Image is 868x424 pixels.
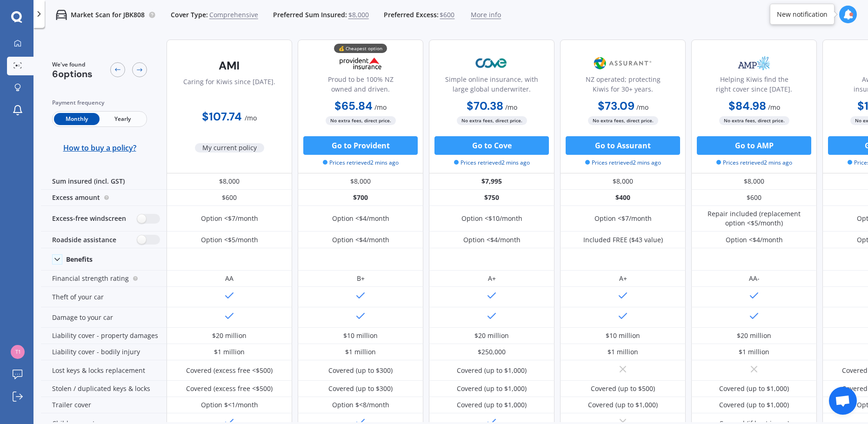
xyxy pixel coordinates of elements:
[429,173,554,190] div: $7,995
[56,9,67,20] img: car.f15378c7a67c060ca3f3.svg
[334,44,387,53] div: 💰 Cheapest option
[186,366,273,375] div: Covered (excess free <$500)
[52,98,147,107] div: Payment frequency
[357,274,365,283] div: B+
[474,331,509,340] div: $20 million
[583,235,663,245] div: Included FREE ($43 value)
[332,214,389,223] div: Option <$4/month
[66,255,93,264] div: Benefits
[429,190,554,206] div: $750
[186,384,273,393] div: Covered (excess free <$500)
[41,271,167,287] div: Financial strength rating
[777,10,828,19] div: New notification
[566,136,680,155] button: Go to Assurant
[209,10,258,20] span: Comprehensive
[598,99,634,113] b: $73.09
[737,331,771,340] div: $20 million
[41,381,167,397] div: Stolen / duplicated keys & locks
[454,159,530,167] span: Prices retrieved 2 mins ago
[54,113,100,125] span: Monthly
[195,143,264,152] span: My current policy
[478,347,506,357] div: $250,000
[71,10,145,20] p: Market Scan for JBK808
[41,232,167,248] div: Roadside assistance
[328,366,393,375] div: Covered (up to $300)
[332,235,389,245] div: Option <$4/month
[467,99,503,113] b: $70.38
[471,10,501,20] span: More info
[726,235,783,245] div: Option <$4/month
[719,400,789,410] div: Covered (up to $1,000)
[202,109,242,124] b: $107.74
[343,331,378,340] div: $10 million
[171,10,208,20] span: Cover Type:
[691,190,817,206] div: $600
[728,99,766,113] b: $84.98
[348,10,369,20] span: $8,000
[167,190,292,206] div: $600
[719,384,789,393] div: Covered (up to $1,000)
[212,331,247,340] div: $20 million
[11,345,25,359] img: 7d8ab19d6a0df30920d21e7254b56836
[434,136,549,155] button: Go to Cove
[560,190,686,206] div: $400
[691,173,817,190] div: $8,000
[225,274,234,283] div: AA
[167,173,292,190] div: $8,000
[52,60,93,69] span: We've found
[739,347,769,357] div: $1 million
[585,159,661,167] span: Prices retrieved 2 mins ago
[52,68,93,80] span: 6 options
[592,52,654,75] img: Assurant.png
[63,143,136,152] span: How to buy a policy?
[328,384,393,393] div: Covered (up to $300)
[457,400,527,410] div: Covered (up to $1,000)
[463,235,521,245] div: Option <$4/month
[306,74,415,98] div: Proud to be 100% NZ owned and driven.
[437,74,547,98] div: Simple online insurance, with large global underwriter.
[636,103,648,112] span: / mo
[461,52,522,75] img: Cove.webp
[41,206,167,232] div: Excess-free windscreen
[606,331,640,340] div: $10 million
[41,397,167,413] div: Trailer cover
[619,274,627,283] div: A+
[41,190,167,206] div: Excess amount
[41,287,167,307] div: Theft of your car
[457,366,527,375] div: Covered (up to $1,000)
[594,214,652,223] div: Option <$7/month
[41,360,167,381] div: Lost keys & locks replacement
[457,116,527,125] span: No extra fees, direct price.
[214,347,245,357] div: $1 million
[699,74,809,98] div: Helping Kiwis find the right cover since [DATE].
[41,344,167,360] div: Liability cover - bodily injury
[183,77,275,100] div: Caring for Kiwis since [DATE].
[457,384,527,393] div: Covered (up to $1,000)
[298,190,423,206] div: $700
[273,10,347,20] span: Preferred Sum Insured:
[345,347,376,357] div: $1 million
[41,173,167,190] div: Sum insured (incl. GST)
[201,235,258,245] div: Option <$5/month
[100,113,145,125] span: Yearly
[488,274,496,283] div: A+
[568,74,678,98] div: NZ operated; protecting Kiwis for 30+ years.
[41,307,167,328] div: Damage to your car
[303,136,418,155] button: Go to Provident
[588,400,658,410] div: Covered (up to $1,000)
[591,384,655,393] div: Covered (up to $500)
[440,10,454,20] span: $600
[505,103,517,112] span: / mo
[716,159,792,167] span: Prices retrieved 2 mins ago
[330,52,391,75] img: Provident.png
[384,10,439,20] span: Preferred Excess:
[697,136,811,155] button: Go to AMP
[749,274,760,283] div: AA-
[461,214,522,223] div: Option <$10/month
[560,173,686,190] div: $8,000
[201,400,258,410] div: Option $<1/month
[698,209,810,228] div: Repair included (replacement option <$5/month)
[298,173,423,190] div: $8,000
[323,159,399,167] span: Prices retrieved 2 mins ago
[201,214,258,223] div: Option <$7/month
